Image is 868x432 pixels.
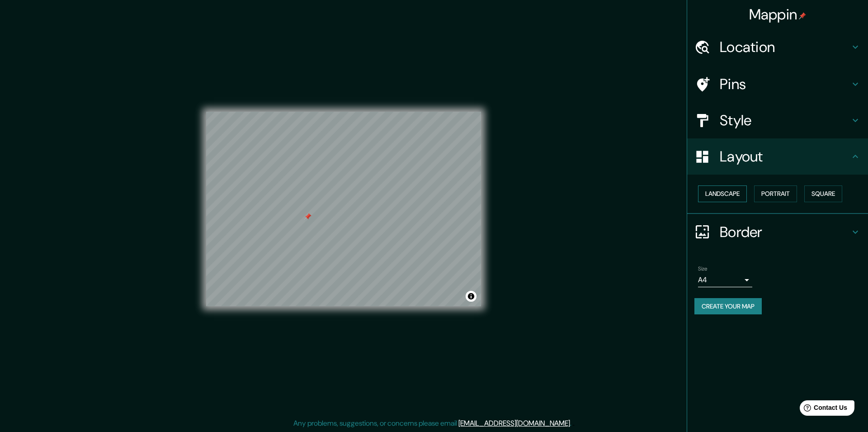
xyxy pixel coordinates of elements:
[720,223,850,241] h4: Border
[573,418,575,429] div: .
[458,418,570,428] a: [EMAIL_ADDRESS][DOMAIN_NAME]
[804,185,842,202] button: Square
[698,265,708,272] label: Size
[799,12,806,19] img: pin-icon.png
[698,185,747,202] button: Landscape
[687,214,868,250] div: Border
[687,66,868,102] div: Pins
[687,29,868,65] div: Location
[698,273,752,287] div: A4
[720,147,850,166] h4: Layout
[694,298,762,315] button: Create your map
[687,102,868,138] div: Style
[687,138,868,175] div: Layout
[720,111,850,129] h4: Style
[754,185,797,202] button: Portrait
[206,112,481,306] canvas: Map
[293,418,571,429] p: Any problems, suggestions, or concerns please email .
[466,291,476,302] button: Toggle attribution
[571,418,573,429] div: .
[720,75,850,93] h4: Pins
[788,397,858,422] iframe: Help widget launcher
[749,5,807,24] h4: Mappin
[720,38,850,56] h4: Location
